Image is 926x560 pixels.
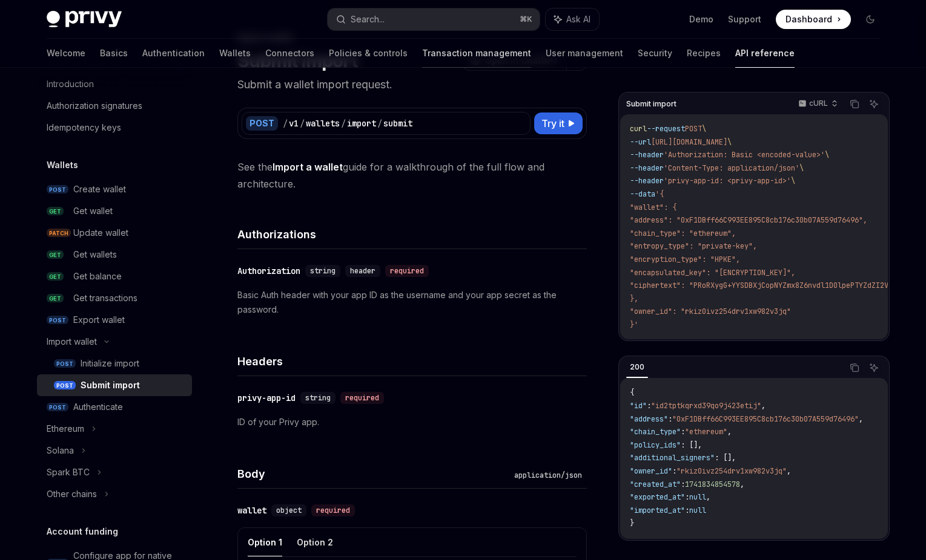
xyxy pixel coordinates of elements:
span: : [681,480,685,489]
h5: Wallets [47,158,78,172]
a: POSTExport wallet [37,309,192,331]
span: : [685,492,689,502]
span: , [706,492,710,502]
div: POST [246,116,278,131]
span: , [727,427,732,437]
span: --request [647,124,685,134]
a: Import a wallet [273,161,343,174]
a: API reference [735,39,795,68]
div: Solana [47,443,74,458]
span: : [685,506,689,515]
span: \ [799,163,804,173]
span: , [787,466,791,476]
span: }, [630,294,638,304]
span: Dashboard [785,13,832,25]
span: "chain_type" [630,427,681,437]
span: 'Content-Type: application/json' [664,163,799,173]
span: --url [630,137,651,147]
div: Search... [351,12,385,27]
button: Copy the contents from the code block [847,360,862,376]
button: Try it [534,112,583,134]
div: Import wallet [47,334,97,349]
span: } [630,518,634,528]
span: , [740,480,744,489]
span: "owner_id": "rkiz0ivz254drv1xw982v3jq" [630,307,791,316]
div: application/json [509,469,587,481]
span: Try it [541,116,564,131]
span: GET [47,207,64,216]
span: object [276,506,302,515]
span: "encapsulated_key": "[ENCRYPTION_KEY]", [630,268,795,278]
div: Get transactions [73,291,137,305]
span: "chain_type": "ethereum", [630,229,736,238]
span: string [305,393,331,403]
span: curl [630,124,647,134]
div: submit [383,117,412,129]
span: "id2tptkqrxd39qo9j423etij" [651,401,761,411]
img: dark logo [47,11,122,28]
div: Get wallet [73,204,113,218]
div: required [340,392,384,404]
div: / [300,117,305,129]
a: Recipes [687,39,721,68]
a: GETGet balance [37,265,192,287]
a: Connectors [265,39,314,68]
p: Submit a wallet import request. [237,76,587,93]
span: POST [685,124,702,134]
span: "entropy_type": "private-key", [630,241,757,251]
h5: Account funding [47,524,118,539]
div: privy-app-id [237,392,296,404]
span: : [672,466,676,476]
span: "imported_at" [630,506,685,515]
span: \ [702,124,706,134]
div: Create wallet [73,182,126,197]
div: required [385,265,429,277]
a: POSTInitialize import [37,353,192,374]
span: "policy_ids" [630,440,681,450]
span: : [647,401,651,411]
h4: Headers [237,353,587,370]
span: POST [54,381,76,390]
div: required [311,504,355,516]
div: import [347,117,376,129]
span: "owner_id" [630,466,672,476]
a: Support [728,13,761,25]
button: Ask AI [546,8,599,30]
span: 'privy-app-id: <privy-app-id>' [664,176,791,186]
div: Submit import [81,378,140,392]
span: '{ [655,189,664,199]
a: Authentication [142,39,205,68]
a: GETGet transactions [37,287,192,309]
div: Authorization signatures [47,99,142,113]
button: Search...⌘K [328,8,540,30]
span: }' [630,320,638,330]
span: : [], [715,453,736,463]
a: Policies & controls [329,39,408,68]
span: "created_at" [630,480,681,489]
span: --header [630,163,664,173]
span: \ [727,137,732,147]
span: \ [825,150,829,160]
button: Ask AI [866,96,882,112]
span: "ethereum" [685,427,727,437]
div: wallets [306,117,340,129]
a: GETGet wallets [37,244,192,265]
button: Toggle dark mode [861,10,880,29]
span: 1741834854578 [685,480,740,489]
a: Welcome [47,39,85,68]
p: Basic Auth header with your app ID as the username and your app secret as the password. [237,288,587,317]
span: , [859,414,863,424]
div: Ethereum [47,422,84,436]
span: Submit import [626,99,676,109]
div: wallet [237,504,266,516]
span: header [350,266,375,276]
span: --header [630,176,664,186]
a: POSTCreate wallet [37,178,192,200]
div: 200 [626,360,648,374]
a: POSTSubmit import [37,374,192,396]
a: Authorization signatures [37,95,192,117]
div: Initialize import [81,356,139,371]
button: Option 2 [297,528,333,556]
div: Authenticate [73,400,123,414]
a: Dashboard [776,10,851,29]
